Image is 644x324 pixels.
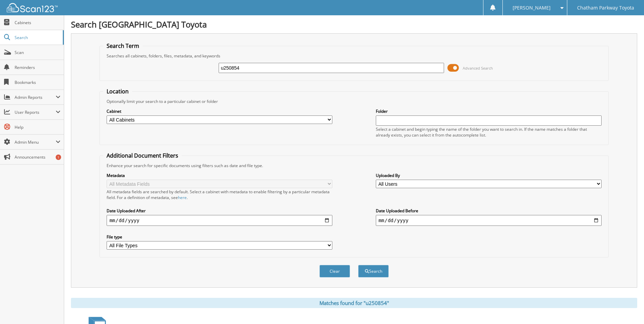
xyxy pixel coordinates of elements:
[513,6,551,10] span: [PERSON_NAME]
[463,66,493,71] span: Advanced Search
[107,189,332,200] div: All metadata fields are searched by default. Select a cabinet with metadata to enable filtering b...
[103,88,132,95] legend: Location
[15,94,56,100] span: Admin Reports
[15,154,60,160] span: Announcements
[376,208,602,214] label: Date Uploaded Before
[15,20,60,25] span: Cabinets
[376,215,602,226] input: end
[103,163,605,168] div: Enhance your search for specific documents using filters such as date and file type.
[358,265,389,277] button: Search
[7,3,58,12] img: scan123-logo-white.svg
[15,35,59,40] span: Search
[103,152,182,159] legend: Additional Document Filters
[103,53,605,59] div: Searches all cabinets, folders, files, metadata, and keywords
[71,298,637,308] div: Matches found for "u250854"
[15,79,60,85] span: Bookmarks
[103,98,605,104] div: Optionally limit your search to a particular cabinet or folder
[56,155,61,160] div: 1
[577,6,634,10] span: Chatham Parkway Toyota
[15,139,56,145] span: Admin Menu
[15,109,56,115] span: User Reports
[319,265,350,277] button: Clear
[178,195,187,200] a: here
[103,42,143,50] legend: Search Term
[107,108,332,114] label: Cabinet
[107,208,332,214] label: Date Uploaded After
[107,234,332,240] label: File type
[71,19,637,30] h1: Search [GEOGRAPHIC_DATA] Toyota
[376,108,602,114] label: Folder
[107,215,332,226] input: start
[107,173,332,178] label: Metadata
[15,124,60,130] span: Help
[15,65,60,70] span: Reminders
[376,126,602,138] div: Select a cabinet and begin typing the name of the folder you want to search in. If the name match...
[376,173,602,178] label: Uploaded By
[15,50,60,55] span: Scan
